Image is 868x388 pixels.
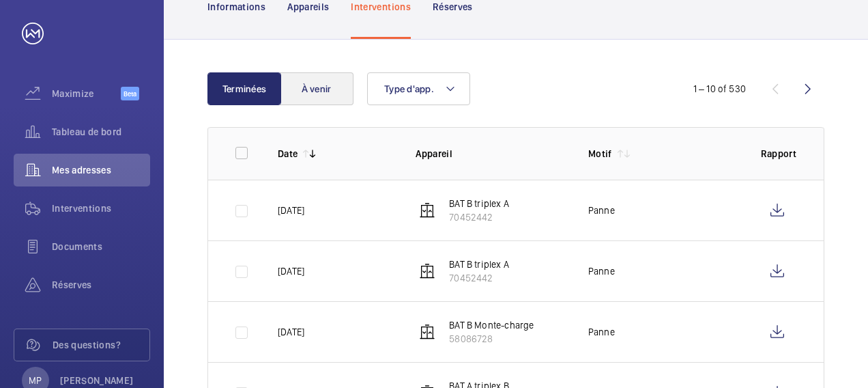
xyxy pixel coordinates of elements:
[52,240,150,253] span: Documents
[384,83,434,94] span: Type d'app.
[60,374,134,387] p: [PERSON_NAME]
[121,87,139,100] span: Beta
[449,318,534,332] p: BAT B Monte-charge
[367,72,470,105] button: Type d'app.
[53,338,149,352] span: Des questions?
[449,271,509,285] p: 70452442
[52,87,121,100] span: Maximize
[693,82,746,96] div: 1 – 10 of 530
[449,258,509,271] p: BAT B triplex A
[29,374,42,387] p: MP
[588,325,615,339] p: Panne
[416,147,566,161] p: Appareil
[419,202,435,219] img: elevator.svg
[207,72,281,105] button: Terminées
[52,125,150,139] span: Tableau de bord
[278,325,304,339] p: [DATE]
[419,324,435,340] img: elevator.svg
[52,163,150,177] span: Mes adresses
[52,202,150,215] span: Interventions
[449,197,509,210] p: BAT B triplex A
[588,204,615,217] p: Panne
[278,204,304,217] p: [DATE]
[761,147,796,161] p: Rapport
[278,147,298,161] p: Date
[52,278,150,292] span: Réserves
[278,264,304,278] p: [DATE]
[588,147,612,161] p: Motif
[280,72,353,105] button: À venir
[419,263,435,279] img: elevator.svg
[449,210,509,224] p: 70452442
[588,264,615,278] p: Panne
[449,332,534,346] p: 58086728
